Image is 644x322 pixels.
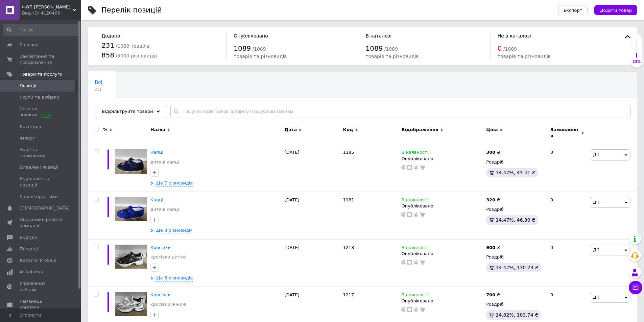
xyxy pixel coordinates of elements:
[20,298,63,311] span: Гаманець компанії
[486,301,545,307] div: Роздріб
[150,206,179,213] a: дитячі капці
[503,46,517,52] span: / 1089
[115,197,147,221] img: Тапочки
[546,144,588,192] div: 0
[20,94,59,100] span: Групи та добірки
[366,33,392,39] span: В каталозі
[156,180,193,187] span: Ще 7 різновидів
[593,152,599,157] span: Дії
[20,217,63,229] span: Показники роботи компанії
[116,43,149,49] span: / 1000 товарів
[283,239,341,287] div: [DATE]
[150,159,179,165] a: дитячі капці
[486,150,495,155] b: 300
[593,295,599,300] span: Дії
[116,53,157,58] span: / 5000 різновидів
[20,246,38,252] span: Покупці
[366,54,419,59] span: товарів та різновидів
[20,135,35,141] span: Імпорт
[496,312,539,318] span: 14.82%, 103.74 ₴
[593,200,599,205] span: Дії
[3,24,80,36] input: Пошук
[150,292,171,297] a: Кросівки
[102,109,153,114] span: Відфільтруйте товари
[558,5,588,15] button: Експорт
[366,44,383,52] span: 1089
[115,149,147,173] img: Тапочки
[498,44,502,52] span: 0
[20,42,39,48] span: Головна
[20,147,63,159] span: Акції та промокоди
[401,150,428,157] span: В наявності
[486,206,545,213] div: Роздріб
[22,4,73,10] span: ФОП Онопрієнко
[22,10,81,16] div: Ваш ID: 4120465
[283,192,341,239] div: [DATE]
[486,197,495,202] b: 320
[401,156,483,162] div: Опубліковано
[285,127,297,133] span: Дата
[546,239,588,287] div: 0
[486,292,500,298] div: ₴
[103,127,108,133] span: %
[234,33,268,39] span: Опубліковано
[401,197,428,204] span: В наявності
[150,127,165,133] span: Назва
[150,150,163,155] span: Капці
[20,194,58,200] span: Характеристики
[20,176,63,188] span: Відновлення позицій
[498,54,551,59] span: товарів та різновидів
[20,124,41,130] span: Категорії
[401,203,483,209] div: Опубліковано
[170,105,630,118] input: Пошук по назві позиції, артикулу і пошуковим запитам
[283,144,341,192] div: [DATE]
[401,127,438,133] span: Відображення
[631,59,642,64] div: 23%
[101,41,114,49] span: 231
[156,227,192,234] span: Ще 3 різновиди
[486,245,495,250] b: 900
[496,217,535,223] span: 14.47%, 46.30 ₴
[252,46,266,52] span: / 1089
[486,197,500,203] div: ₴
[95,79,102,85] span: Всі
[20,53,63,66] span: Замовлення та повідомлення
[150,197,163,202] a: Капці
[20,205,70,211] span: [DEMOGRAPHIC_DATA]
[150,301,186,307] a: кросівки жіночі
[20,71,63,77] span: Товари та послуги
[343,292,354,297] span: 1217
[343,197,354,202] span: 1181
[486,127,498,133] span: Ціна
[20,280,63,293] span: Управління сайтом
[20,106,63,118] span: Сезонні знижки
[20,234,37,241] span: Відгуки
[593,247,599,252] span: Дії
[156,275,193,281] span: Ще 5 різновидів
[343,150,354,155] span: 1185
[101,7,162,14] div: Перелік позицій
[564,8,582,13] span: Експорт
[150,245,171,250] a: Кросівки
[384,46,398,52] span: / 1089
[486,159,545,165] div: Роздріб
[20,269,43,275] span: Аналітика
[101,51,114,59] span: 858
[234,54,287,59] span: товарів та різновидів
[401,245,428,252] span: В наявності
[343,127,353,133] span: Код
[600,8,632,13] span: Додати товар
[101,33,120,39] span: Додано
[115,292,147,316] img: Кроссовки
[496,265,539,270] span: 14.47%, 130.23 ₴
[115,245,147,269] img: Кроссовки
[594,5,637,15] button: Додати товар
[401,292,428,299] span: В наявності
[150,254,187,260] a: кросівки дитячі
[486,245,500,251] div: ₴
[95,87,102,92] span: 231
[629,281,642,294] button: Чат з покупцем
